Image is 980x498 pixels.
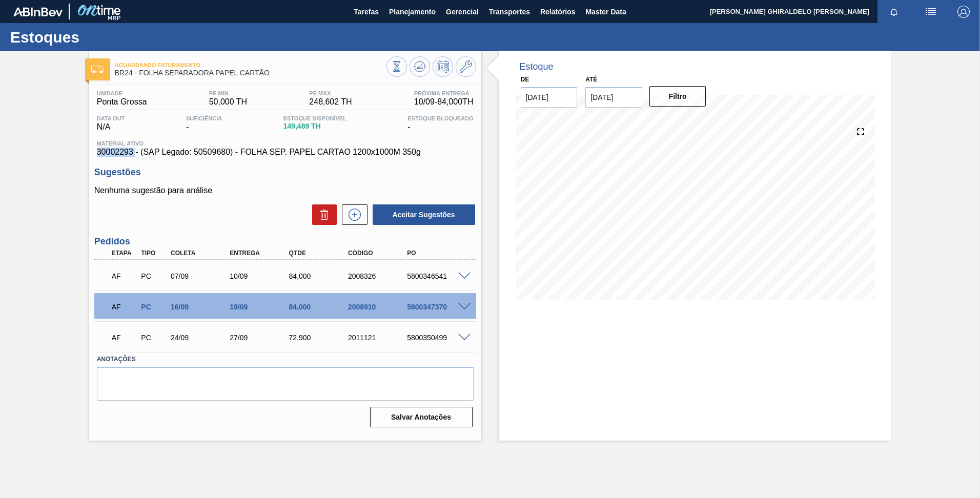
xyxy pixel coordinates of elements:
[227,334,293,342] div: 27/09/2025
[309,97,352,107] span: 248,602 TH
[354,6,379,18] span: Tarefas
[10,31,192,43] h1: Estoques
[433,56,453,77] button: Programar Estoque
[209,90,247,96] span: PE MIN
[115,69,386,77] span: BR24 - FOLHA SEPARADORA PAPEL CARTÃO
[138,250,169,257] div: Tipo
[287,334,353,342] div: 72,900
[540,6,575,18] span: Relatórios
[227,303,293,311] div: 19/09/2025
[283,115,346,121] span: Estoque Disponível
[94,186,476,195] p: Nenhuma sugestão para análise
[186,115,222,121] span: Suficiência
[287,303,353,311] div: 84,000
[112,334,137,342] p: AF
[183,115,224,132] div: -
[94,236,476,247] h3: Pedidos
[585,87,642,108] input: dd/mm/yyyy
[97,140,474,147] span: Material ativo
[97,115,125,121] span: Data out
[97,97,147,107] span: Ponta Grossa
[13,7,63,16] img: TNhmsLtSVTkK8tSr43FrP2fwEKptu5GPRR3wAAAABJRU5ErkJggg==
[109,296,140,318] div: Aguardando Faturamento
[925,6,937,18] img: userActions
[405,115,476,132] div: -
[407,115,473,121] span: Estoque Bloqueado
[410,56,430,77] button: Atualizar Gráfico
[345,303,412,311] div: 2008910
[404,272,471,280] div: 5800346541
[521,87,578,108] input: dd/mm/yyyy
[367,203,476,226] div: Aceitar Sugestões
[97,148,474,157] span: 30002293 - (SAP Legado: 50509680) - FOLHA SEP. PAPEL CARTAO 1200x1000M 350g
[94,167,476,178] h3: Sugestões
[520,61,554,72] div: Estoque
[649,86,706,107] button: Filtro
[404,250,471,257] div: PO
[307,204,337,225] div: Excluir Sugestões
[138,334,169,342] div: Pedido de Compra
[287,250,353,257] div: Qtde
[877,5,910,19] button: Notificações
[94,115,128,132] div: N/A
[287,272,353,280] div: 84,000
[227,250,293,257] div: Entrega
[227,272,293,280] div: 10/09/2025
[138,272,169,280] div: Pedido de Compra
[309,90,352,96] span: PE MAX
[370,407,473,427] button: Salvar Anotações
[97,352,474,367] label: Anotações
[389,6,436,18] span: Planejamento
[109,250,140,257] div: Etapa
[386,56,407,77] button: Visão Geral dos Estoques
[585,6,626,18] span: Master Data
[489,6,530,18] span: Transportes
[168,272,234,280] div: 07/09/2025
[373,204,475,225] button: Aceitar Sugestões
[209,97,247,107] span: 50,000 TH
[168,250,234,257] div: Coleta
[414,97,474,107] span: 10/09 - 84,000 TH
[337,204,367,225] div: Nova sugestão
[345,250,412,257] div: Código
[168,303,234,311] div: 16/09/2025
[112,272,137,280] p: AF
[414,90,474,96] span: Próxima Entrega
[112,303,137,311] p: AF
[91,66,104,73] img: Ícone
[109,326,140,349] div: Aguardando Faturamento
[97,90,147,96] span: Unidade
[404,334,471,342] div: 5800350499
[446,6,479,18] span: Gerencial
[138,303,169,311] div: Pedido de Compra
[585,76,597,83] label: Até
[109,265,140,287] div: Aguardando Faturamento
[345,272,412,280] div: 2008326
[456,56,476,77] button: Ir ao Master Data / Geral
[283,122,346,130] span: 149,489 TH
[521,76,529,83] label: De
[404,303,471,311] div: 5800347370
[168,334,234,342] div: 24/09/2025
[957,6,970,18] img: Logout
[345,334,412,342] div: 2011121
[115,62,386,68] span: Aguardando Faturamento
